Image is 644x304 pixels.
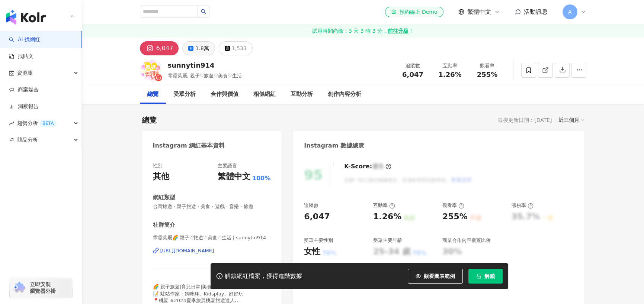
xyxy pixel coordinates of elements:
div: 性別 [153,162,163,169]
a: 洞察報告 [9,103,39,110]
div: Instagram 數據總覽 [304,142,364,150]
a: [URL][DOMAIN_NAME] [153,248,271,254]
div: 受眾主要性別 [304,237,333,244]
span: 1.26% [438,71,461,78]
div: 漲粉率 [512,202,534,209]
span: 資源庫 [17,65,33,81]
div: 最後更新日期：[DATE] [498,117,552,123]
div: 觀看率 [442,202,464,209]
div: 女性 [304,246,320,258]
a: 預約線上 Demo [385,7,443,17]
span: rise [9,121,14,126]
span: 活動訊息 [524,8,548,15]
a: 商案媒合 [9,86,39,94]
span: 觀看圖表範例 [424,273,455,279]
span: 解鎖 [484,273,495,279]
div: 1,533 [232,43,247,54]
div: 1.26% [373,211,401,223]
div: 解鎖網紅檔案，獲得進階數據 [225,272,302,280]
div: 商業合作內容覆蓋比例 [442,237,491,244]
div: 其他 [153,171,169,182]
div: 追蹤數 [399,62,427,69]
div: 1.8萬 [195,43,209,54]
div: 合作與價值 [211,90,238,99]
div: 總覽 [147,90,158,99]
a: chrome extension立即安裝 瀏覽器外掛 [10,278,72,298]
strong: 前往升級 [388,27,408,35]
div: 受眾主要年齡 [373,237,402,244]
div: 觀看率 [473,62,502,69]
img: logo [6,10,46,25]
img: KOL Avatar [140,59,162,81]
span: 6,047 [402,71,423,78]
div: 主要語言 [218,162,237,169]
button: 1.8萬 [182,41,215,55]
div: Instagram 網紅基本資料 [153,142,225,150]
div: K-Score : [344,162,391,171]
span: 立即安裝 瀏覽器外掛 [30,281,56,294]
div: 相似網紅 [253,90,276,99]
div: 總覽 [142,115,157,125]
span: search [201,9,206,14]
div: 255% [442,211,468,223]
div: 追蹤數 [304,202,318,209]
div: 繁體中文 [218,171,250,182]
div: 預約線上 Demo [391,8,437,16]
div: sunnytin914 [168,61,242,70]
span: 趨勢分析 [17,115,57,132]
div: 6,047 [304,211,330,223]
div: [URL][DOMAIN_NAME] [160,248,214,254]
div: BETA [39,120,57,127]
a: searchAI 找網紅 [9,36,40,43]
button: 1,533 [219,41,253,55]
div: 社群簡介 [153,221,175,229]
button: 觀看圖表範例 [408,269,463,284]
div: 網紅類型 [153,194,175,201]
div: 創作內容分析 [328,90,361,99]
img: chrome extension [12,282,26,294]
div: 6,047 [156,43,173,54]
div: 互動率 [373,202,395,209]
span: 255% [477,71,498,78]
button: 6,047 [140,41,179,55]
a: 找貼文 [9,53,33,60]
div: 互動率 [436,62,464,69]
div: 互動分析 [291,90,313,99]
div: 受眾分析 [173,90,196,99]
a: 試用時間尚餘：3 天 3 時 3 分，前往升級！ [82,24,644,38]
span: 霏霓莫屬🌈 親子♡旅遊♡美食♡生活 | sunnytin914 [153,235,271,241]
span: 競品分析 [17,132,38,148]
div: 近三個月 [558,115,584,125]
span: 霏霓莫屬, 親子♡旅遊♡美食♡生活 [168,73,242,78]
button: 解鎖 [468,269,503,284]
span: 繁體中文 [467,8,491,16]
span: 台灣旅遊 · 親子旅遊 · 美食 · 遊戲 · 音樂 · 旅遊 [153,203,271,210]
span: 100% [252,174,270,182]
span: lock [476,274,481,279]
span: A [568,8,572,16]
